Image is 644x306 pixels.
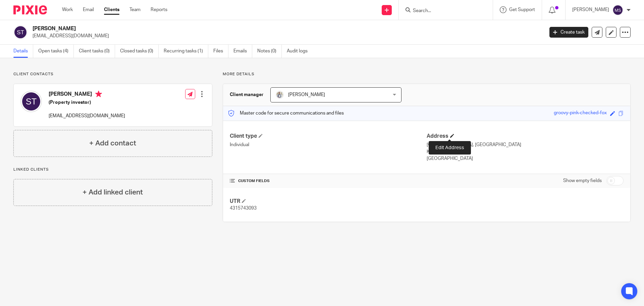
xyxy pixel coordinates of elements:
img: svg%3E [612,5,623,15]
h3: Client manager [230,91,264,98]
p: [EMAIL_ADDRESS][DOMAIN_NAME] [49,113,125,119]
p: Kendal, LA8 0HJ [427,148,624,155]
p: Master code for secure communications and files [228,110,344,117]
span: Get Support [509,7,535,12]
a: Audit logs [287,45,313,58]
a: Email [83,6,94,13]
p: Linked clients [13,167,212,172]
a: Notes (0) [257,45,282,58]
span: 4315743093 [230,206,257,211]
img: svg%3E [20,91,42,112]
a: Files [213,45,228,58]
h4: Address [427,133,624,140]
a: Open tasks (4) [38,45,74,58]
a: Closed tasks (0) [120,45,159,58]
div: groovy-pink-checked-fox [554,110,607,117]
img: svg%3E [13,25,28,39]
a: Reports [151,6,167,13]
p: [EMAIL_ADDRESS][DOMAIN_NAME] [33,33,539,39]
a: Work [62,6,73,13]
p: Client contacts [13,72,212,77]
p: Individual [230,141,427,148]
h4: [PERSON_NAME] [49,91,125,99]
label: Show empty fields [563,177,602,184]
span: [PERSON_NAME] [288,92,325,97]
h5: (Property investor) [49,99,125,106]
a: Emails [233,45,252,58]
p: [GEOGRAPHIC_DATA] [427,155,624,162]
h4: Client type [230,133,427,140]
a: Details [13,45,33,58]
i: Primary [95,91,102,97]
p: [GEOGRAPHIC_DATA], [GEOGRAPHIC_DATA] [427,141,624,148]
p: More details [223,72,631,77]
a: Client tasks (0) [79,45,115,58]
img: certificate.jpg [276,91,284,99]
a: Create task [549,27,588,38]
h4: UTR [230,198,427,205]
input: Search [412,8,473,14]
h4: + Add linked client [83,187,143,198]
a: Team [129,6,141,13]
h2: [PERSON_NAME] [33,25,438,32]
a: Recurring tasks (1) [164,45,208,58]
p: [PERSON_NAME] [572,6,609,13]
a: Clients [104,6,119,13]
h4: + Add contact [89,138,136,148]
h4: CUSTOM FIELDS [230,178,427,184]
img: Pixie [13,5,47,14]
